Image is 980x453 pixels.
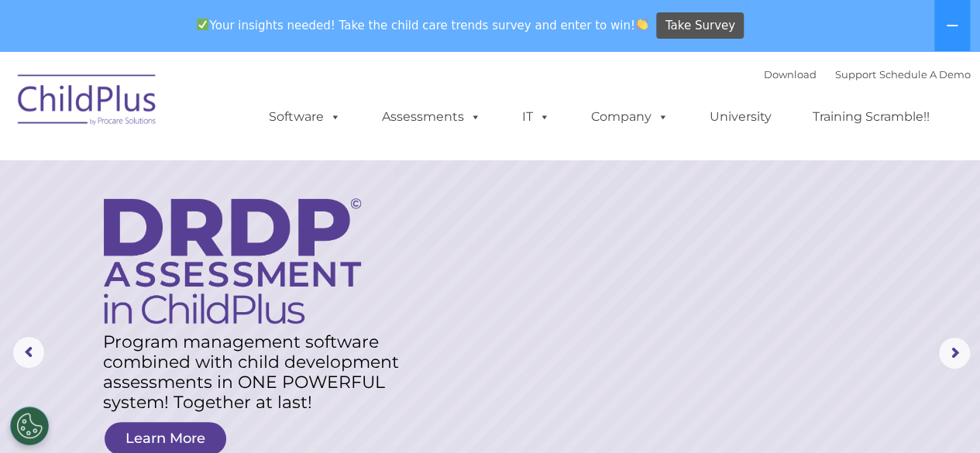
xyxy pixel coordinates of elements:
img: ✅ [197,19,208,30]
a: IT [507,101,566,132]
img: 👏 [636,19,648,30]
a: Software [253,101,356,132]
img: ChildPlus by Procare Solutions [10,63,165,141]
font: | [764,68,971,81]
img: DRDP Assessment in ChildPlus [104,198,361,324]
a: Company [576,101,684,132]
a: Training Scramble!! [797,101,945,132]
a: Take Survey [656,12,744,39]
a: Download [764,68,817,81]
a: University [694,101,787,132]
rs-layer: Program management software combined with child development assessments in ONE POWERFUL system! T... [103,332,417,413]
a: Support [835,68,876,81]
a: Schedule A Demo [879,68,971,81]
iframe: Chat Widget [727,286,980,453]
span: Take Survey [665,12,735,39]
span: Your insights needed! Take the child care trends survey and enter to win! [191,10,655,40]
button: Cookies Settings [10,407,49,445]
span: Last name [215,102,263,114]
a: Assessments [366,101,497,132]
span: Phone number [215,166,281,177]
